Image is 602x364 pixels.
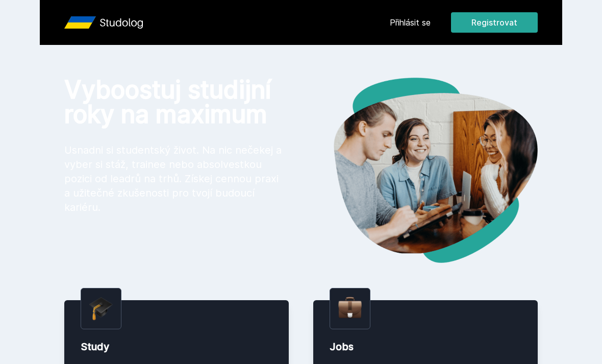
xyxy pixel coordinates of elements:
[64,143,285,214] p: Usnadni si studentský život. Na nic nečekej a vyber si stáž, trainee nebo absolvestkou pozici od ...
[81,339,272,354] div: Study
[330,339,521,354] div: Jobs
[390,16,431,29] a: Přihlásit se
[64,78,285,127] h1: Vyboostuj studijní roky na maximum
[89,297,113,321] img: graduation-cap.png
[338,295,362,321] img: briefcase.png
[451,12,538,33] button: Registrovat
[301,78,538,263] img: hero.png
